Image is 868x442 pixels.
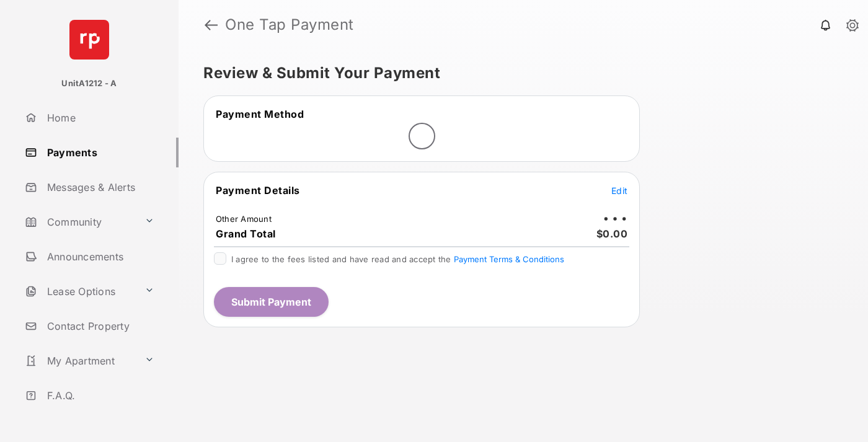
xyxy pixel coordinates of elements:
[20,381,179,410] a: F.A.Q.
[225,17,354,32] strong: One Tap Payment
[20,172,179,202] a: Messages & Alerts
[231,254,564,264] span: I agree to the fees listed and have read and accept the
[203,66,833,81] h5: Review & Submit Your Payment
[20,346,139,376] a: My Apartment
[69,20,109,60] img: svg+xml;base64,PHN2ZyB4bWxucz0iaHR0cDovL3d3dy53My5vcmcvMjAwMC9zdmciIHdpZHRoPSI2NCIgaGVpZ2h0PSI2NC...
[596,228,628,240] span: $0.00
[611,184,627,197] button: Edit
[216,184,300,197] span: Payment Details
[454,254,564,264] button: I agree to the fees listed and have read and accept the
[20,207,139,237] a: Community
[20,138,179,167] a: Payments
[216,228,276,240] span: Grand Total
[611,185,627,196] span: Edit
[20,276,139,306] a: Lease Options
[216,108,304,120] span: Payment Method
[20,311,179,341] a: Contact Property
[215,213,272,224] td: Other Amount
[214,287,329,317] button: Submit Payment
[20,242,179,272] a: Announcements
[20,103,179,133] a: Home
[61,77,117,90] p: UnitA1212 - A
